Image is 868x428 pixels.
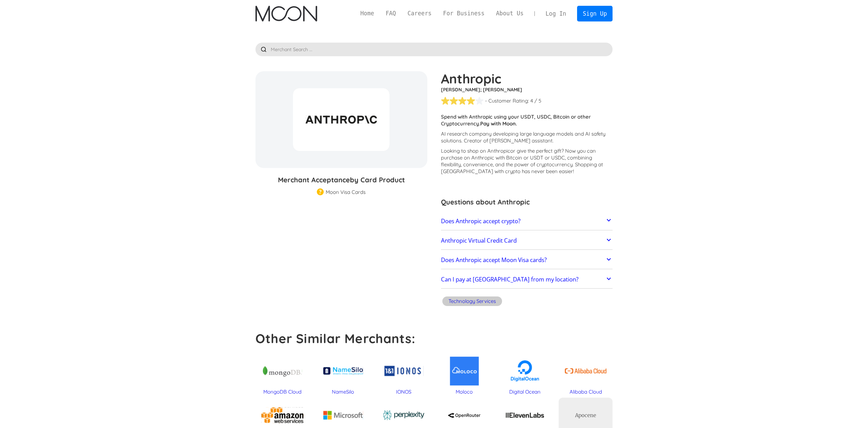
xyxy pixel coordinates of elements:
[480,120,517,127] strong: Pay with Moon.
[559,388,613,395] div: Alibaba Cloud
[530,97,533,104] div: 4
[441,131,613,144] p: AI research company developing large language models and AI safety solutions. Creator of [PERSON_...
[559,353,613,395] a: Alibaba Cloud
[316,353,370,395] a: NameSilo
[438,388,491,395] div: Moloco
[326,189,366,196] div: Moon Visa Cards
[441,148,613,175] p: Looking to shop on Anthropic ? Now you can purchase on Anthropic with Bitcoin or USDT or USDC, co...
[441,218,520,225] h2: Does Anthropic accept crypto?
[510,148,561,154] span: or give the perfect gift
[441,233,613,248] a: Anthropic Virtual Credit Card
[438,353,491,395] a: Moloco
[441,253,613,267] a: Does Anthropic accept Moon Visa cards?
[498,353,552,395] a: Digital Ocean
[402,9,437,18] a: Careers
[441,276,578,283] h2: Can I pay at [GEOGRAPHIC_DATA] from my location?
[441,295,503,309] a: Technology Services
[316,388,370,395] div: NameSilo
[377,388,431,395] div: IONOS
[380,9,402,18] a: FAQ
[490,9,529,18] a: About Us
[441,86,613,93] h5: [PERSON_NAME]; [PERSON_NAME]
[441,113,613,127] p: Spend with Anthropic using your USDT, USDC, Bitcoin or other Cryptocurrency.
[350,175,405,184] span: by Card Product
[255,175,427,185] h3: Merchant Acceptance
[441,71,613,86] h1: Anthropic
[498,388,552,395] div: Digital Ocean
[485,97,529,104] div: - Customer Rating:
[355,9,380,18] a: Home
[255,6,317,21] img: Moon Logo
[377,353,431,395] a: IONOS
[534,97,541,104] div: / 5
[441,197,613,207] h3: Questions about Anthropic
[255,388,309,395] div: MongoDB Cloud
[441,214,613,228] a: Does Anthropic accept crypto?
[437,9,490,18] a: For Business
[448,298,496,305] div: Technology Services
[255,6,317,21] a: home
[255,331,416,346] strong: Other Similar Merchants:
[575,412,596,419] div: Apocene
[255,353,309,395] a: MongoDB Cloud
[540,6,572,21] a: Log In
[255,43,613,56] input: Merchant Search ...
[577,6,613,21] a: Sign Up
[441,273,613,287] a: Can I pay at [GEOGRAPHIC_DATA] from my location?
[441,257,547,263] h2: Does Anthropic accept Moon Visa cards?
[441,237,517,244] h2: Anthropic Virtual Credit Card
